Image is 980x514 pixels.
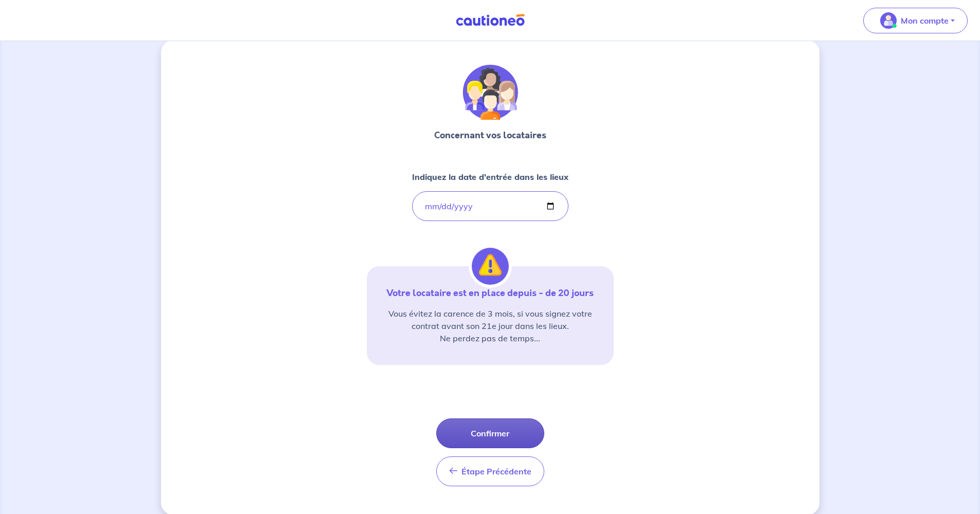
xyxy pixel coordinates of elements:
button: Étape Précédente [436,456,544,486]
p: Mon compte [901,14,949,27]
p: Concernant vos locataires [434,128,546,142]
img: Cautioneo [452,14,529,27]
img: illu_account_valid_menu.svg [880,12,897,29]
p: Votre locataire est en place depuis - de 20 jours [379,287,601,299]
button: illu_account_valid_menu.svgMon compte [863,8,968,33]
p: Vous évitez la carence de 3 mois, si vous signez votre contrat avant son 21e jour dans les lieux.... [379,307,601,344]
button: Confirmer [436,418,544,448]
img: illu_alert.svg [472,248,509,285]
img: illu_tenants.svg [462,65,518,120]
input: lease-signed-date-placeholder [412,191,568,221]
span: Étape Précédente [461,466,531,476]
strong: Indiquez la date d'entrée dans les lieux [412,172,568,182]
